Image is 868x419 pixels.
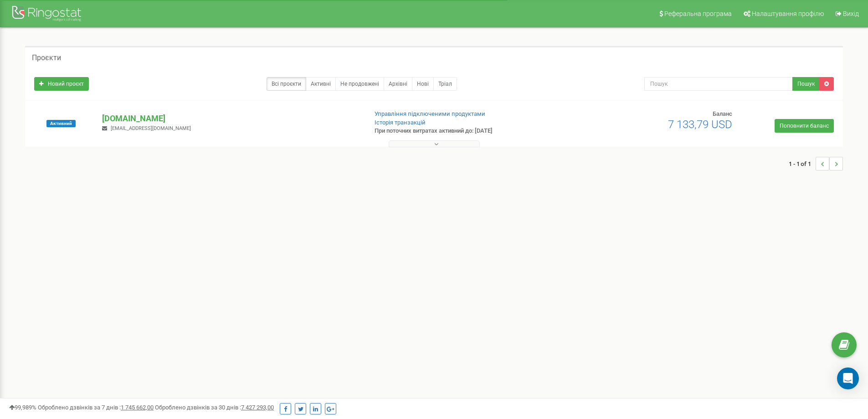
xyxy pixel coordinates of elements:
p: [DOMAIN_NAME] [102,113,360,124]
span: Вихід [843,10,859,17]
input: Пошук [644,77,793,91]
span: Налаштування профілю [752,10,824,17]
button: Пошук [792,77,820,91]
a: Не продовжені [335,77,384,91]
span: 1 - 1 of 1 [789,157,816,171]
span: Оброблено дзвінків за 7 днів : [38,404,154,411]
a: Поповнити баланс [775,119,834,133]
span: 99,989% [9,404,36,411]
a: Історія транзакцій [375,119,426,126]
a: Архівні [384,77,412,91]
span: [EMAIL_ADDRESS][DOMAIN_NAME] [111,125,191,131]
u: 1 745 662,00 [121,404,154,411]
p: При поточних витратах активний до: [DATE] [375,127,564,135]
a: Управління підключеними продуктами [375,110,485,117]
span: Активний [46,120,76,127]
a: Тріал [433,77,457,91]
span: 7 133,79 USD [668,118,732,131]
h5: Проєкти [32,54,61,62]
a: Активні [306,77,336,91]
span: Оброблено дзвінків за 30 днів : [155,404,274,411]
a: Новий проєкт [34,77,89,91]
a: Нові [412,77,434,91]
div: Open Intercom Messenger [837,367,859,389]
span: Реферальна програма [664,10,732,17]
a: Всі проєкти [267,77,306,91]
nav: ... [789,148,843,180]
u: 7 427 293,00 [241,404,274,411]
span: Баланс [713,110,732,117]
